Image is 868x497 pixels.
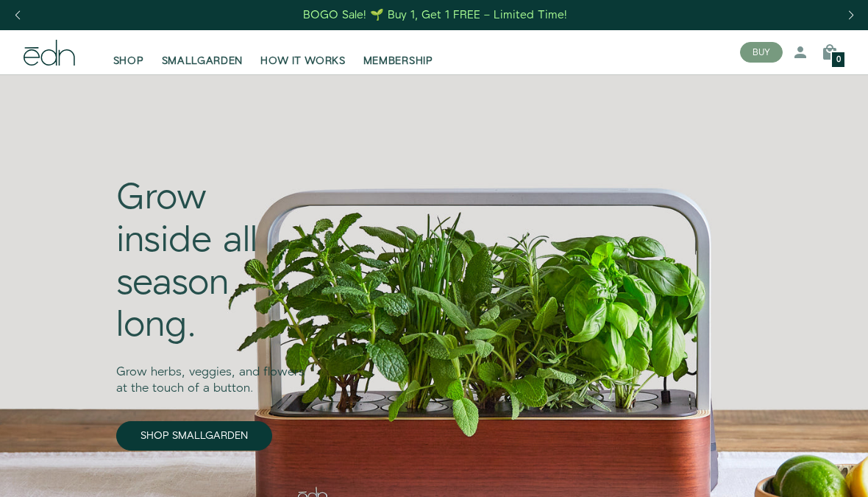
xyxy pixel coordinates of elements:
button: BUY [740,42,783,63]
a: BOGO Sale! 🌱 Buy 1, Get 1 FREE – Limited Time! [302,4,569,27]
a: SHOP SMALLGARDEN [116,421,272,451]
span: HOW IT WORKS [260,54,345,68]
div: BOGO Sale! 🌱 Buy 1, Get 1 FREE – Limited Time! [303,7,567,23]
a: MEMBERSHIP [355,36,442,68]
a: HOW IT WORKS [252,36,354,68]
span: SMALLGARDEN [162,54,243,68]
span: SHOP [113,54,144,68]
div: Grow inside all season long. [116,177,308,347]
iframe: Opens a widget where you can find more information [818,453,853,490]
span: 0 [836,56,841,64]
span: MEMBERSHIP [363,54,433,68]
a: SMALLGARDEN [153,36,252,68]
div: Grow herbs, veggies, and flowers at the touch of a button. [116,348,308,398]
a: SHOP [104,36,153,68]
